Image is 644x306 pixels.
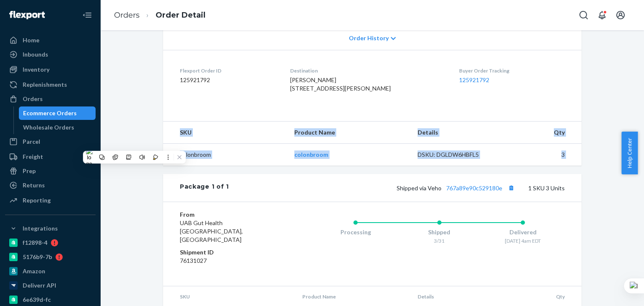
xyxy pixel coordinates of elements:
[418,150,496,159] div: DSKU: DGLDW6HBFL5
[23,153,43,161] div: Freight
[23,65,49,74] div: Inventory
[503,144,582,166] td: 3
[349,34,389,42] span: Order History
[5,236,96,249] a: f12898-4
[397,237,481,244] div: 3/31
[23,224,58,233] div: Integrations
[23,95,43,103] div: Orders
[19,121,96,134] a: Wholesale Orders
[163,122,288,144] th: SKU
[23,167,36,175] div: Prep
[23,267,45,275] div: Amazon
[79,7,96,23] button: Close Navigation
[5,63,96,76] a: Inventory
[5,265,96,278] a: Amazon
[5,250,96,264] a: 5176b9-7b
[180,210,280,219] dt: From
[612,7,629,23] button: Open account menu
[294,151,328,158] a: colonbroom
[290,76,391,92] span: [PERSON_NAME] [STREET_ADDRESS][PERSON_NAME]
[23,181,45,189] div: Returns
[503,122,582,144] th: Qty
[5,92,96,106] a: Orders
[290,67,446,74] dt: Destination
[5,164,96,178] a: Prep
[481,237,565,244] div: [DATE] 4am EDT
[446,184,502,192] a: 767a89e90c529180e
[163,144,288,166] td: colonbroom
[397,228,481,236] div: Shipped
[19,106,96,120] a: Ecommerce Orders
[23,196,51,205] div: Reporting
[23,137,40,146] div: Parcel
[180,248,280,257] dt: Shipment ID
[23,296,51,304] div: 6e639d-fc
[23,109,77,117] div: Ecommerce Orders
[594,7,610,23] button: Open notifications
[23,281,56,290] div: Deliverr API
[5,194,96,207] a: Reporting
[5,78,96,91] a: Replenishments
[5,150,96,163] a: Freight
[5,279,96,292] a: Deliverr API
[459,67,565,74] dt: Buyer Order Tracking
[180,67,277,74] dt: Flexport Order ID
[23,36,39,44] div: Home
[288,122,411,144] th: Product Name
[156,10,205,20] a: Order Detail
[5,135,96,148] a: Parcel
[5,179,96,192] a: Returns
[506,182,517,193] button: Copy tracking number
[9,11,45,19] img: Flexport logo
[481,228,565,236] div: Delivered
[180,182,229,193] div: Package 1 of 1
[229,182,565,193] div: 1 SKU 3 Units
[5,222,96,235] button: Integrations
[180,257,280,265] dd: 76131027
[23,50,48,59] div: Inbounds
[621,132,638,174] button: Help Center
[411,122,503,144] th: Details
[114,10,140,20] a: Orders
[107,3,212,28] ol: breadcrumbs
[575,7,592,23] button: Open Search Box
[397,184,517,192] span: Shipped via Veho
[314,228,397,236] div: Processing
[180,76,277,84] dd: 125921792
[23,239,47,247] div: f12898-4
[180,219,243,243] span: UAB Gut Health [GEOGRAPHIC_DATA], [GEOGRAPHIC_DATA]
[23,123,74,132] div: Wholesale Orders
[23,80,67,89] div: Replenishments
[459,76,489,83] a: 125921792
[23,253,52,261] div: 5176b9-7b
[5,34,96,47] a: Home
[5,48,96,61] a: Inbounds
